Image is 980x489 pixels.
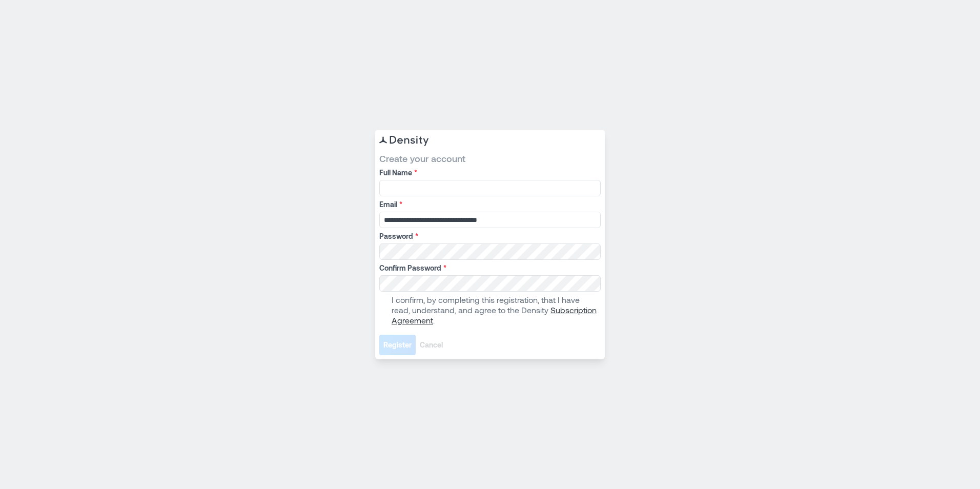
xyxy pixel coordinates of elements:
label: Confirm Password [379,263,599,273]
label: Email [379,199,599,210]
button: Cancel [416,335,447,355]
label: Full Name [379,168,599,178]
label: Password [379,231,599,241]
span: Create your account [379,152,601,165]
a: Subscription Agreement [392,305,597,325]
span: Register [383,340,412,350]
span: Cancel [420,340,443,350]
button: Register [379,335,416,355]
p: I confirm, by completing this registration, that I have read, understand, and agree to the Density . [392,295,599,325]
